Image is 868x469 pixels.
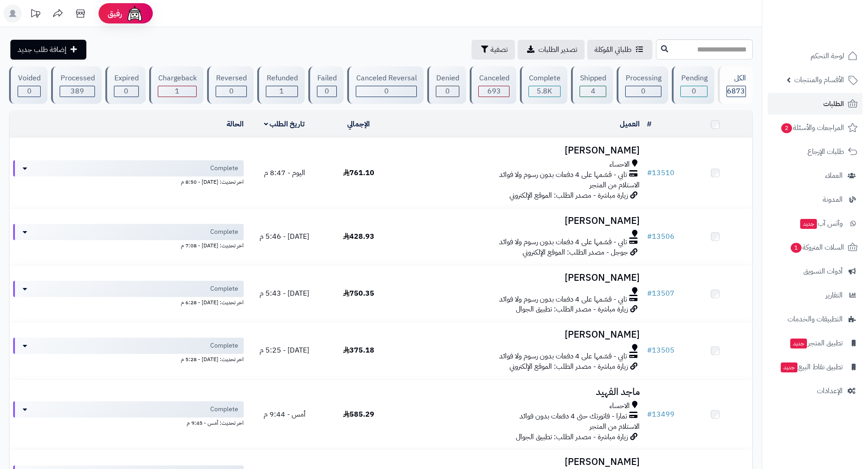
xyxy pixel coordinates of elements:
[523,247,628,258] span: جوجل - مصدر الطلب: الموقع الإلكتروني
[768,332,863,354] a: تطبيق المتجرجديد
[60,86,94,97] div: 389
[147,66,205,104] a: Chargeback 1
[509,361,628,372] span: زيارة مباشرة - مصدر الطلب: الموقع الإلكتروني
[479,86,509,97] div: 693
[259,231,309,242] span: [DATE] - 5:46 م
[768,141,863,163] a: طلبات الإرجاع
[569,66,615,104] a: Shipped 4
[343,231,374,242] span: 428.93
[726,73,746,84] div: الكل
[347,119,370,130] a: الإجمالي
[768,380,863,402] a: الإعدادات
[10,40,86,60] a: إضافة طلب جديد
[788,313,843,325] span: التطبيقات والخدمات
[472,40,515,60] button: تصفية
[794,74,844,86] span: الأقسام والمنتجات
[681,86,707,97] div: 0
[210,164,238,173] span: Complete
[626,86,661,97] div: 0
[114,73,139,84] div: Expired
[799,217,843,230] span: وآتس آب
[345,66,425,104] a: Canceled Reversal 0
[210,228,238,237] span: Complete
[647,231,675,242] a: #13506
[670,66,716,104] a: Pending 0
[216,73,247,84] div: Reversed
[71,86,84,97] span: 389
[158,86,196,97] div: 1
[590,180,640,190] span: الاستلام من المتجر
[487,86,501,97] span: 693
[343,167,374,178] span: 761.10
[307,66,345,104] a: Failed 0
[259,288,309,299] span: [DATE] - 5:43 م
[587,40,652,60] a: طلباتي المُوكلة
[255,66,306,104] a: Refunded 1
[768,308,863,330] a: التطبيقات والخدمات
[478,73,509,84] div: Canceled
[781,362,797,372] span: جديد
[279,86,284,97] span: 1
[615,66,670,104] a: Processing 0
[264,167,305,178] span: اليوم - 8:47 م
[817,385,843,397] span: الإعدادات
[590,421,640,432] span: الاستلام من المتجر
[768,284,863,306] a: التقارير
[768,165,863,186] a: العملاء
[205,66,255,104] a: Reversed 0
[790,241,844,254] span: السلات المتروكة
[716,66,755,104] a: الكل6873
[226,119,244,130] a: الحالة
[18,44,66,55] span: إضافة طلب جديد
[126,5,144,23] img: ai-face.png
[781,123,792,133] span: 2
[158,73,197,84] div: Chargeback
[768,260,863,282] a: أدوات التسويق
[609,401,630,411] span: الاحساء
[594,44,632,55] span: طلباتي المُوكلة
[216,86,246,97] div: 0
[516,432,628,442] span: زيارة مباشرة - مصدر الطلب: تطبيق الجوال
[647,345,652,356] span: #
[445,86,450,97] span: 0
[768,213,863,234] a: وآتس آبجديد
[27,86,32,97] span: 0
[647,409,652,420] span: #
[499,170,627,180] span: تابي - قسّمها على 4 دفعات بدون رسوم ولا فوائد
[104,66,147,104] a: Expired 0
[807,24,859,43] img: logo-2.png
[108,8,122,19] span: رفيق
[400,387,640,397] h3: ماجد الفهيد
[124,86,128,97] span: 0
[264,119,305,130] a: تاريخ الطلب
[768,356,863,378] a: تطبيق نقاط البيعجديد
[807,145,844,158] span: طلبات الإرجاع
[625,73,661,84] div: Processing
[24,5,47,25] a: تحديثات المنصة
[499,237,627,247] span: تابي - قسّمها على 4 دفعات بدون رسوم ولا فوائد
[210,341,238,350] span: Complete
[317,86,336,97] div: 0
[49,66,103,104] a: Processed 389
[780,361,843,373] span: تطبيق نقاط البيع
[317,73,337,84] div: Failed
[768,117,863,139] a: المراجعات والأسئلة2
[647,345,675,356] a: #13505
[528,73,561,84] div: Complete
[266,73,297,84] div: Refunded
[537,86,552,97] span: 5.8K
[641,86,646,97] span: 0
[680,73,707,84] div: Pending
[499,294,627,305] span: تابي - قسّمها على 4 دفعات بدون رسوم ولا فوائد
[800,219,817,229] span: جديد
[791,243,802,253] span: 1
[13,418,244,427] div: اخر تحديث: أمس - 9:45 م
[468,66,518,104] a: Canceled 693
[609,159,630,170] span: الاحساء
[620,119,640,130] a: العميل
[175,86,179,97] span: 1
[325,86,329,97] span: 0
[7,66,49,104] a: Voided 0
[692,86,696,97] span: 0
[825,169,843,182] span: العملاء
